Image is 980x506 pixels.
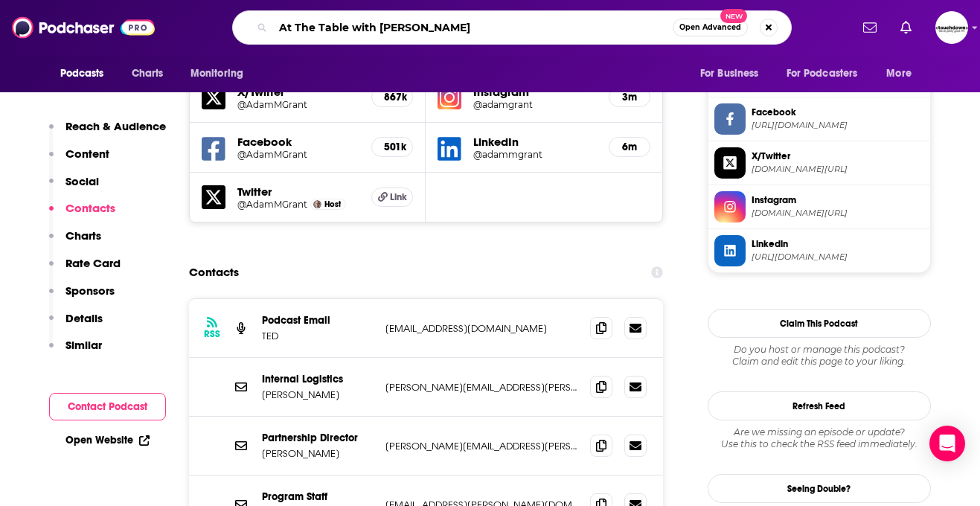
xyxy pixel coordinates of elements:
[65,147,109,161] p: Content
[752,252,924,263] span: https://www.linkedin.com/in/adammgrant
[262,373,374,385] p: Internal Logistics
[690,60,778,88] button: open menu
[49,311,103,339] button: Details
[894,15,917,40] a: Show notifications dropdown
[752,150,924,163] span: X/Twitter
[679,24,741,31] span: Open Advanced
[929,426,965,461] div: Open Intercom Messenger
[204,328,220,340] h3: RSS
[473,135,597,149] h5: LinkedIn
[65,338,102,352] p: Similar
[752,106,924,119] span: Facebook
[714,103,924,135] a: Facebook[URL][DOMAIN_NAME]
[232,10,792,45] div: Search podcasts, credits, & more...
[237,99,360,110] a: @AdamMGrant
[65,119,166,133] p: Reach & Audience
[714,191,924,222] a: Instagram[DOMAIN_NAME][URL]
[49,338,102,365] button: Similar
[49,284,115,311] button: Sponsors
[122,60,173,88] a: Charts
[237,199,307,210] a: @AdamMGrant
[262,432,374,444] p: Partnership Director
[12,13,155,42] img: Podchaser - Follow, Share and Rate Podcasts
[621,91,638,103] h5: 3m
[262,314,374,327] p: Podcast Email
[190,63,243,84] span: Monitoring
[49,119,166,147] button: Reach & Audience
[714,235,924,266] a: Linkedin[URL][DOMAIN_NAME]
[49,174,99,202] button: Social
[752,193,924,207] span: Instagram
[700,63,759,84] span: For Business
[65,174,99,188] p: Social
[49,393,166,420] button: Contact Podcast
[49,256,121,284] button: Rate Card
[384,141,400,153] h5: 501k
[752,237,924,251] span: Linkedin
[385,381,579,394] p: [PERSON_NAME][EMAIL_ADDRESS][PERSON_NAME][DOMAIN_NAME]
[132,63,164,84] span: Charts
[60,63,104,84] span: Podcasts
[673,19,748,36] button: Open AdvancedNew
[935,11,968,44] img: User Profile
[752,164,924,175] span: twitter.com/AdamMGrant
[708,426,931,450] div: Are we missing an episode or update? Use this to check the RSS feed immediately.
[708,309,931,338] button: Claim This Podcast
[787,63,858,84] span: For Podcasters
[473,149,597,160] a: @adammgrant
[237,135,360,149] h5: Facebook
[65,434,150,446] a: Open Website
[708,344,931,368] div: Claim and edit this page to your liking.
[371,188,413,207] a: Link
[65,201,115,215] p: Contacts
[714,147,924,179] a: X/Twitter[DOMAIN_NAME][URL]
[390,191,407,203] span: Link
[65,256,121,270] p: Rate Card
[708,391,931,420] button: Refresh Feed
[180,60,263,88] button: open menu
[385,440,579,452] p: [PERSON_NAME][EMAIL_ADDRESS][PERSON_NAME][DOMAIN_NAME]
[65,311,103,325] p: Details
[65,228,101,243] p: Charts
[708,344,931,356] span: Do you host or manage this podcast?
[777,60,880,88] button: open menu
[262,447,374,460] p: [PERSON_NAME]
[273,16,673,39] input: Search podcasts, credits, & more...
[473,99,597,110] a: @adamgrant
[752,208,924,219] span: instagram.com/adamgrant
[313,200,321,208] img: Adam Grant
[384,91,400,103] h5: 867k
[237,185,360,199] h5: Twitter
[752,120,924,131] span: https://www.facebook.com/AdamMGrant
[262,388,374,401] p: [PERSON_NAME]
[49,228,101,256] button: Charts
[49,201,115,228] button: Contacts
[385,322,579,335] p: [EMAIL_ADDRESS][DOMAIN_NAME]
[886,63,912,84] span: More
[262,330,374,342] p: TED
[708,474,931,503] a: Seeing Double?
[857,15,883,40] a: Show notifications dropdown
[438,86,461,109] img: iconImage
[935,11,968,44] button: Show profile menu
[65,284,115,298] p: Sponsors
[262,490,374,503] p: Program Staff
[324,199,341,209] span: Host
[935,11,968,44] span: Logged in as Lbrower
[49,147,109,174] button: Content
[50,60,124,88] button: open menu
[621,141,638,153] h5: 6m
[720,9,747,23] span: New
[189,258,239,286] h2: Contacts
[237,149,360,160] a: @AdamMGrant
[876,60,930,88] button: open menu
